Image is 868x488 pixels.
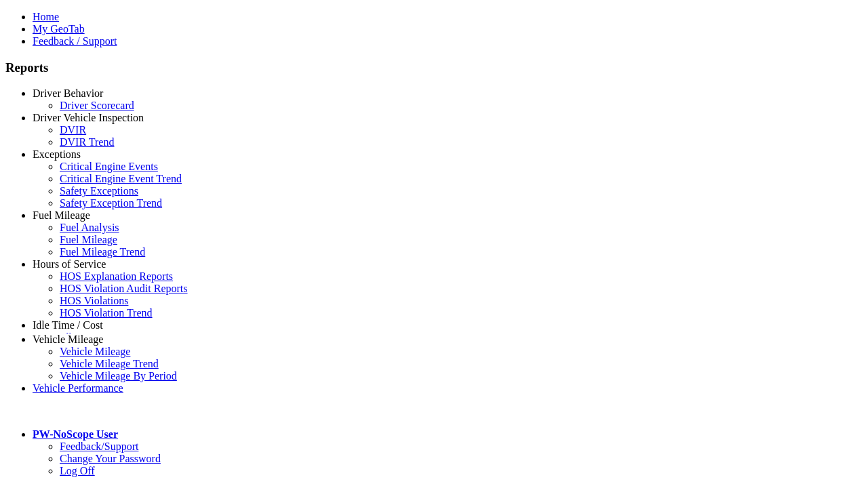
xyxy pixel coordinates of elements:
a: Vehicle Mileage [33,333,103,345]
a: HOS Violation Audit Reports [60,283,188,294]
a: Home [33,11,59,22]
a: Safety Exception Trend [60,197,162,209]
a: Fuel Mileage [33,209,90,221]
h3: Reports [5,60,863,75]
a: Vehicle Performance [33,382,123,394]
a: Safety Exceptions [60,185,138,197]
a: Vehicle Mileage By Period [60,370,177,382]
a: Idle Time / Cost [33,319,103,331]
a: Critical Engine Event Trend [60,173,182,184]
a: Feedback / Support [33,35,117,47]
a: Driver Scorecard [60,100,134,111]
a: Idle Cost [60,331,99,343]
a: HOS Violations [60,295,128,306]
a: DVIR Trend [60,136,114,148]
a: Fuel Analysis [60,222,119,233]
a: Fuel Mileage [60,234,117,245]
a: PW-NoScope User [33,428,118,440]
a: Critical Engine Events [60,161,158,172]
a: HOS Violation Trend [60,307,153,319]
a: Change Your Password [60,453,161,464]
a: Driver Vehicle Inspection [33,112,144,123]
a: HOS Explanation Reports [60,270,173,282]
a: DVIR [60,124,86,136]
a: My GeoTab [33,23,85,35]
a: Driver Behavior [33,87,103,99]
a: Vehicle Mileage Trend [60,358,159,369]
a: Feedback/Support [60,441,138,452]
a: Vehicle Mileage [60,346,130,357]
a: Exceptions [33,148,81,160]
a: Fuel Mileage Trend [60,246,145,258]
a: Log Off [60,465,95,476]
a: Hours of Service [33,258,106,270]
